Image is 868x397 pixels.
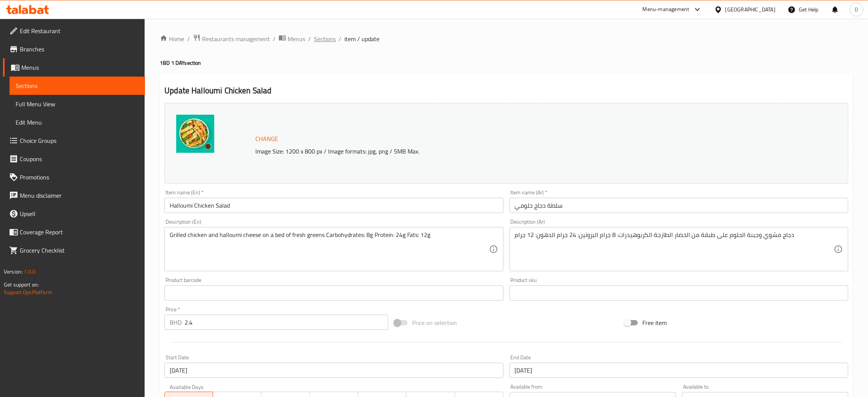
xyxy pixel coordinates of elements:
[16,118,139,127] span: Edit Menu
[160,34,853,44] nav: breadcrumb
[279,34,305,44] a: Menus
[187,34,190,43] li: /
[20,26,139,35] span: Edit Restaurant
[176,115,214,153] img: Halloumi_Chicken_Salad638510944560500362.jpg
[193,34,270,44] a: Restaurants management
[339,34,341,43] li: /
[3,150,145,168] a: Coupons
[344,34,379,43] span: item / update
[725,5,776,14] div: [GEOGRAPHIC_DATA]
[4,267,22,277] span: Version:
[642,318,667,327] span: Free item
[164,285,503,301] input: Please enter product barcode
[510,198,848,213] input: Enter name Ar
[160,34,184,43] a: Home
[21,63,139,72] span: Menus
[252,147,747,156] p: Image Size: 1200 x 800 px / Image formats: jpg, png / 5MB Max.
[4,280,39,290] span: Get support on:
[20,136,139,145] span: Choice Groups
[16,99,139,109] span: Full Menu View
[20,154,139,163] span: Coupons
[308,34,311,43] li: /
[412,318,457,327] span: Price on selection
[515,231,834,267] textarea: دجاج مشوي وجبنة الحلوم على طبقة من الخضار الطازجة الكربوهيدرات: 8 جرام البروتين: 24 جرام الدهون: ...
[288,34,305,43] span: Menus
[4,287,52,297] a: Support.OpsPlatform
[20,246,139,255] span: Grocery Checklist
[3,40,145,58] a: Branches
[20,227,139,237] span: Coverage Report
[20,173,139,182] span: Promotions
[510,285,848,301] input: Please enter product sku
[3,241,145,259] a: Grocery Checklist
[10,95,145,113] a: Full Menu View
[855,5,858,14] span: D
[24,267,35,277] span: 1.0.0
[164,85,848,96] h2: Update Halloumi Chicken Salad
[164,198,503,213] input: Enter name En
[3,58,145,77] a: Menus
[202,34,270,43] span: Restaurants management
[16,81,139,90] span: Sections
[3,131,145,150] a: Choice Groups
[643,5,690,14] div: Menu-management
[10,113,145,131] a: Edit Menu
[185,315,388,330] input: Please enter price
[170,318,182,327] p: BHD
[160,59,853,67] h4: 1BD 1 DAY section
[20,45,139,54] span: Branches
[3,186,145,205] a: Menu disclaimer
[3,168,145,186] a: Promotions
[10,77,145,95] a: Sections
[252,131,281,147] button: Change
[20,191,139,200] span: Menu disclaimer
[3,223,145,241] a: Coverage Report
[255,133,278,144] span: Change
[314,34,336,43] a: Sections
[3,22,145,40] a: Edit Restaurant
[170,231,489,267] textarea: Grilled chicken and halloumi cheese on a bed of fresh greens Carbohydrates: 8g Protein: 24g Fats:...
[20,209,139,218] span: Upsell
[273,34,276,43] li: /
[3,205,145,223] a: Upsell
